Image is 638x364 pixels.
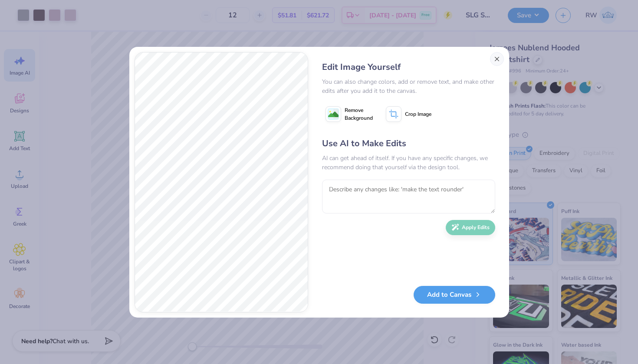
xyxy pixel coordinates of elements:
[345,106,373,122] span: Remove Background
[322,103,376,125] button: Remove Background
[414,286,495,304] button: Add to Canvas
[490,52,504,66] button: Close
[322,154,495,172] div: AI can get ahead of itself. If you have any specific changes, we recommend doing that yourself vi...
[405,110,431,118] span: Crop Image
[322,61,495,74] div: Edit Image Yourself
[322,77,495,95] div: You can also change colors, add or remove text, and make other edits after you add it to the canvas.
[382,103,437,125] button: Crop Image
[322,137,495,150] div: Use AI to Make Edits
